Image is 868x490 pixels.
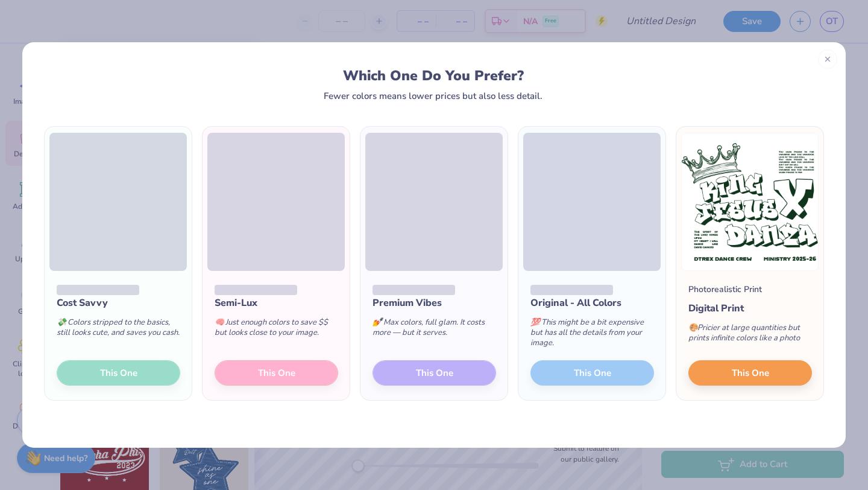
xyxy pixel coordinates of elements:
[681,133,819,271] img: Photorealistic preview
[688,283,762,296] div: Photorealistic Print
[373,296,496,310] div: Premium Vibes
[324,91,542,101] div: Fewer colors means lower prices but also less detail.
[530,296,654,310] div: Original - All Colors
[55,68,812,84] div: Which One Do You Prefer?
[57,317,66,328] span: 💸
[732,366,769,380] span: This One
[688,360,812,386] button: This One
[688,301,812,316] div: Digital Print
[373,310,496,350] div: Max colors, full glam. It costs more — but it serves.
[215,296,338,310] div: Semi-Lux
[57,296,180,310] div: Cost Savvy
[373,317,382,328] span: 💅
[215,310,338,350] div: Just enough colors to save $$ but looks close to your image.
[530,317,540,328] span: 💯
[688,322,698,333] span: 🎨
[688,316,812,355] div: Pricier at large quantities but prints infinite colors like a photo
[530,310,654,360] div: This might be a bit expensive but has all the details from your image.
[215,317,224,328] span: 🧠
[57,310,180,350] div: Colors stripped to the basics, still looks cute, and saves you cash.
